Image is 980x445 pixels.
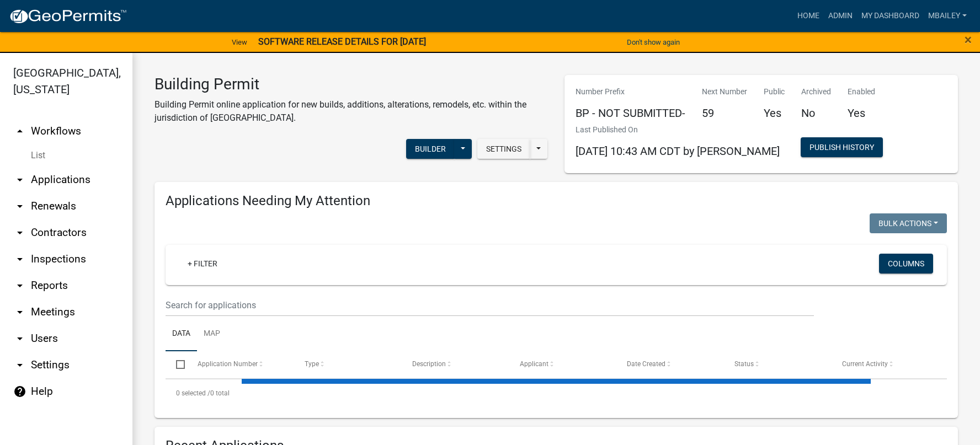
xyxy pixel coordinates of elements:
[965,32,972,47] span: ×
[13,173,26,186] i: arrow_drop_down
[13,226,26,239] i: arrow_drop_down
[166,317,197,352] a: Data
[13,305,26,319] i: arrow_drop_down
[166,379,947,407] div: 0 total
[406,139,455,159] button: Builder
[831,351,939,378] datatable-header-cell: Current Activity
[305,360,319,368] span: Type
[801,143,883,152] wm-modal-confirm: Workflow Publish History
[965,33,972,46] button: Close
[824,6,857,26] a: Admin
[258,36,426,47] strong: SOFTWARE RELEASE DETAILS FOR [DATE]
[576,124,780,136] p: Last Published On
[155,75,548,94] h3: Building Permit
[13,385,26,398] i: help
[509,351,616,378] datatable-header-cell: Applicant
[857,6,924,26] a: My Dashboard
[616,351,724,378] datatable-header-cell: Date Created
[412,360,446,368] span: Description
[576,86,685,98] p: Number Prefix
[848,106,875,120] h5: Yes
[870,213,947,233] button: Bulk Actions
[176,389,210,397] span: 0 selected /
[576,144,780,158] span: [DATE] 10:43 AM CDT by [PERSON_NAME]
[179,254,226,274] a: + Filter
[166,294,814,317] input: Search for applications
[520,360,548,368] span: Applicant
[702,106,747,120] h5: 59
[402,351,509,378] datatable-header-cell: Description
[622,33,684,51] button: Don't show again
[13,125,26,138] i: arrow_drop_up
[13,200,26,213] i: arrow_drop_down
[702,86,747,98] p: Next Number
[842,360,888,368] span: Current Activity
[13,332,26,345] i: arrow_drop_down
[801,137,883,157] button: Publish History
[724,351,832,378] datatable-header-cell: Status
[793,6,824,26] a: Home
[13,253,26,266] i: arrow_drop_down
[155,98,548,125] p: Building Permit online application for new builds, additions, alterations, remodels, etc. within ...
[13,358,26,372] i: arrow_drop_down
[187,351,294,378] datatable-header-cell: Application Number
[197,317,227,352] a: Map
[848,86,875,98] p: Enabled
[166,351,187,378] datatable-header-cell: Select
[227,33,252,51] a: View
[734,360,754,368] span: Status
[576,106,685,120] h5: BP - NOT SUBMITTED-
[764,86,785,98] p: Public
[924,6,971,26] a: mbailey
[879,254,933,274] button: Columns
[477,139,530,159] button: Settings
[764,106,785,120] h5: Yes
[801,106,831,120] h5: No
[198,360,258,368] span: Application Number
[801,86,831,98] p: Archived
[13,279,26,292] i: arrow_drop_down
[166,193,947,209] h4: Applications Needing My Attention
[627,360,665,368] span: Date Created
[294,351,402,378] datatable-header-cell: Type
